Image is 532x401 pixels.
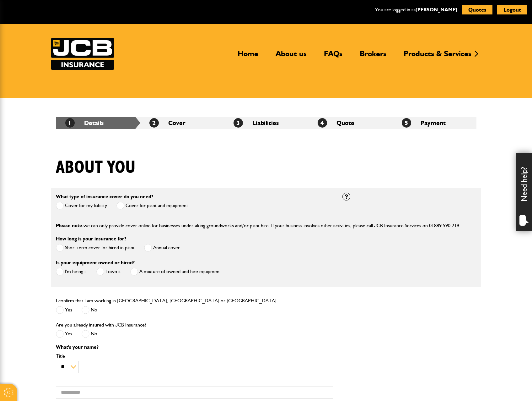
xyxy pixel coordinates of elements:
button: Quotes [462,5,492,14]
label: Title [56,354,333,359]
span: 5 [402,118,411,128]
label: What type of insurance cover do you need? [56,194,153,199]
iframe: SalesIQ Chatwindow [408,188,530,396]
label: Is your equipment owned or hired? [56,260,135,265]
a: JCB Insurance Services [51,38,114,70]
li: Liabilities [224,117,308,129]
span: 4 [318,118,327,128]
a: FAQs [319,49,347,63]
li: Cover [140,117,224,129]
p: we can only provide cover online for businesses undertaking groundworks and/or plant hire. If you... [56,222,476,230]
label: I confirm that I am working in [GEOGRAPHIC_DATA], [GEOGRAPHIC_DATA] or [GEOGRAPHIC_DATA] [56,298,277,303]
span: Please note: [56,222,83,228]
label: No [82,330,97,338]
h1: About you [56,157,136,178]
span: 3 [234,118,243,128]
label: I'm hiring it [56,268,87,276]
span: 2 [149,118,159,128]
a: About us [271,49,311,63]
a: Products & Services [399,49,476,63]
label: Cover for plant and equipment [116,202,188,210]
a: Home [233,49,263,63]
li: Quote [308,117,392,129]
li: Payment [392,117,476,129]
label: Annual cover [144,244,180,252]
label: No [82,306,97,314]
span: 1 [65,118,75,128]
label: I own it [96,268,121,276]
a: [PERSON_NAME] [416,7,457,13]
label: How long is your insurance for? [56,236,126,241]
li: Details [56,117,140,129]
p: What's your name? [56,345,333,350]
label: Yes [56,330,72,338]
p: You are logged in as [375,6,457,14]
label: Yes [56,306,72,314]
a: Brokers [355,49,391,63]
img: JCB Insurance Services logo [51,38,114,70]
label: Cover for my liability [56,202,107,210]
div: Need help? [516,153,532,231]
button: Logout [497,5,527,14]
label: Are you already insured with JCB Insurance? [56,322,146,327]
label: Short term cover for hired in plant [56,244,135,252]
label: A mixture of owned and hire equipment [130,268,221,276]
